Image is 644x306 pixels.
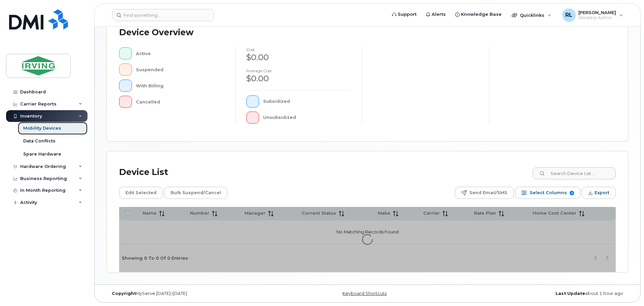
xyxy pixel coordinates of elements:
[107,291,281,296] div: MyServe [DATE]–[DATE]
[595,188,609,198] span: Export
[556,291,585,296] strong: Last Update
[171,188,221,198] span: Bulk Suspend/Cancel
[455,187,514,199] button: Send Email/SMS
[387,8,421,21] a: Support
[432,11,446,18] span: Alerts
[136,47,225,59] div: Active
[578,10,616,15] span: [PERSON_NAME]
[578,15,616,20] span: Wireless Admin
[421,8,451,21] a: Alerts
[246,47,351,52] h4: cost
[507,8,556,22] div: Quicklinks
[451,8,506,21] a: Knowledge Base
[112,291,136,296] strong: Copyright
[246,69,351,73] h4: Average cost
[533,167,616,179] input: Search Device List ...
[136,63,225,76] div: Suspended
[565,11,572,19] span: RL
[530,188,567,198] span: Select Columns
[136,80,225,92] div: With Billing
[112,9,214,21] input: Find something...
[520,12,544,18] span: Quicklinks
[136,96,225,108] div: Cancelled
[582,187,616,199] button: Export
[461,11,502,18] span: Knowledge Base
[515,187,580,199] button: Select Columns 9
[246,73,351,84] div: $0.00
[398,11,417,18] span: Support
[343,291,387,296] a: Keyboard Shortcuts
[263,95,352,107] div: Subsidized
[119,24,193,41] div: Device Overview
[246,52,351,63] div: $0.00
[119,164,168,181] div: Device List
[126,188,156,198] span: Edit Selected
[454,291,628,296] div: about 1 hour ago
[469,188,507,198] span: Send Email/SMS
[263,112,352,124] div: Unsubsidized
[570,191,574,195] span: 9
[558,8,628,22] div: Roland LeBlanc
[119,187,163,199] button: Edit Selected
[164,187,227,199] button: Bulk Suspend/Cancel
